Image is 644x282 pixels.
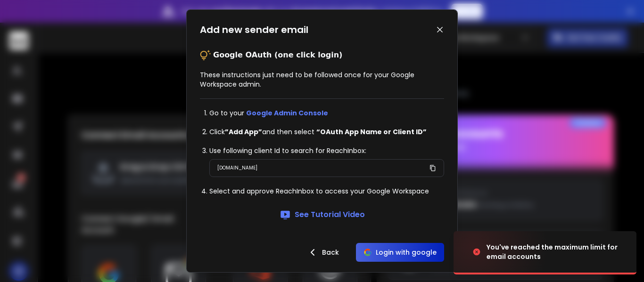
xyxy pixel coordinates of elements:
[209,186,444,196] li: Select and approve ReachInbox to access your Google Workspace
[200,70,444,89] p: These instructions just need to be followed once for your Google Workspace admin.
[487,242,625,261] div: You've reached the maximum limit for email accounts
[280,209,365,220] a: See Tutorial Video
[213,49,342,61] p: Google OAuth (one click login)
[246,108,328,118] a: Google Admin Console
[217,163,257,173] p: [DOMAIN_NAME]
[225,127,262,137] strong: ”Add App”
[209,146,444,155] li: Use following client Id to search for ReachInbox:
[356,243,444,262] button: Login with google
[200,23,308,36] h1: Add new sender email
[200,49,211,61] img: tips
[209,108,444,118] li: Go to your
[209,127,444,137] li: Click and then select
[316,127,427,137] strong: “OAuth App Name or Client ID”
[454,226,548,277] img: image
[299,243,347,262] button: Back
